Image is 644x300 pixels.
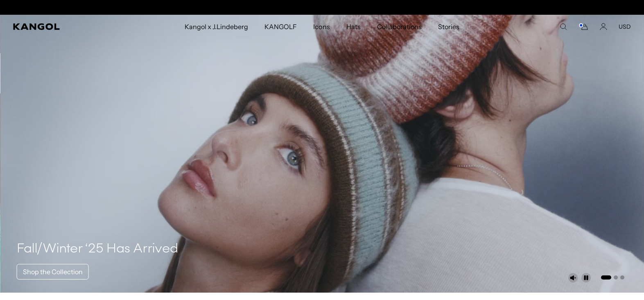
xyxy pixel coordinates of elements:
[430,15,468,39] a: Stories
[568,273,578,283] button: Unmute
[176,15,257,39] a: Kangol x J.Lindeberg
[438,15,459,39] span: Stories
[600,274,624,280] ul: Select a slide to show
[369,15,430,39] a: Collaborations
[17,241,179,257] h4: Fall/Winter ‘25 Has Arrived
[377,15,422,39] span: Collaborations
[600,23,607,30] a: Account
[346,15,361,39] span: Hats
[17,264,89,280] a: Shop the Collection
[619,23,631,30] button: USD
[338,15,369,39] a: Hats
[620,275,624,280] button: Go to slide 3
[578,23,588,30] button: Cart
[238,4,407,11] div: 1 of 2
[185,15,249,39] span: Kangol x J.Lindeberg
[238,4,407,11] slideshow-component: Announcement bar
[13,23,122,30] a: Kangol
[305,15,338,39] a: Icons
[560,23,567,30] summary: Search here
[581,273,591,283] button: Pause
[601,275,611,280] button: Go to slide 1
[313,15,330,39] span: Icons
[238,4,407,11] div: Announcement
[614,275,618,280] button: Go to slide 2
[264,15,297,39] span: KANGOLF
[256,15,305,39] a: KANGOLF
